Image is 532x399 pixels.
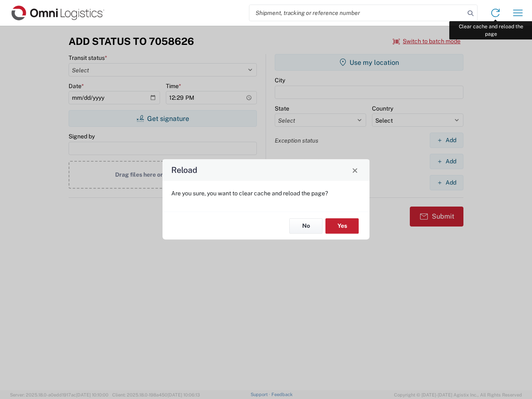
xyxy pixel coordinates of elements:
h4: Reload [171,164,197,176]
button: Close [349,164,361,176]
p: Are you sure, you want to clear cache and reload the page? [171,190,361,197]
button: Yes [325,218,359,234]
button: No [289,218,323,234]
input: Shipment, tracking or reference number [249,5,465,21]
